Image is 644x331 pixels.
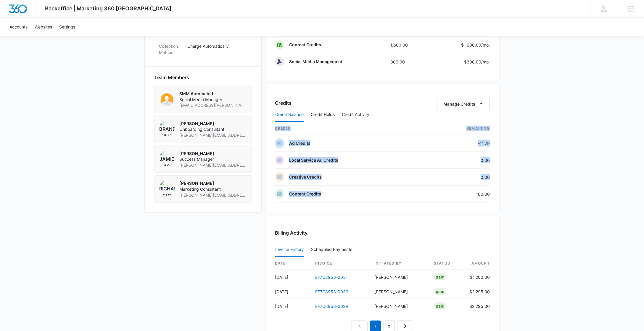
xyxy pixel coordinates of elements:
td: [PERSON_NAME] [370,270,429,284]
td: [DATE] [275,284,310,299]
dt: Collection Method [159,43,183,55]
p: Ad Credits [289,140,310,146]
span: [PERSON_NAME][EMAIL_ADDRESS][PERSON_NAME][DOMAIN_NAME] [179,132,247,138]
td: 0.00 [427,152,490,169]
button: Manage Credits [437,97,490,111]
td: 1,600.00 [386,36,429,53]
td: $2,295.00 [465,284,490,299]
td: 300.00 [386,53,429,70]
span: [PERSON_NAME][EMAIL_ADDRESS][PERSON_NAME][DOMAIN_NAME] [179,162,247,168]
th: credit [275,122,427,135]
img: Brandon Miller [159,121,175,136]
button: Invoice History [275,243,304,257]
p: [PERSON_NAME] [179,151,247,157]
td: -11.79 [427,135,490,152]
span: Success Manager [179,156,247,162]
span: /mo. [481,59,490,64]
h3: Credits [275,99,292,106]
a: EF7C8953-0030 [315,289,348,294]
th: invoice [310,257,370,270]
p: Content Credits [289,42,321,48]
p: Content Credits [289,191,321,197]
td: [PERSON_NAME] [370,284,429,299]
p: SMM Automated [179,91,247,97]
td: 0.00 [427,169,490,186]
span: [PERSON_NAME][EMAIL_ADDRESS][PERSON_NAME][DOMAIN_NAME] [179,192,247,198]
div: Paid [434,303,446,310]
a: Accounts [6,18,31,36]
td: $2,295.00 [465,299,490,314]
span: /mo. [481,42,490,47]
div: Paid [434,288,446,295]
a: Websites [31,18,56,36]
a: Settings [56,18,79,36]
td: [PERSON_NAME] [370,299,429,314]
h3: Billing Activity [275,229,490,236]
img: Jamie Dagg [159,151,175,166]
p: [PERSON_NAME] [179,180,247,186]
th: amount [465,257,490,270]
th: date [275,257,310,270]
span: [EMAIL_ADDRESS][PERSON_NAME][DOMAIN_NAME] [179,102,247,108]
div: Paid [434,273,446,281]
button: Credit Activity [342,108,369,122]
img: SMM Automated [159,91,175,106]
a: EF7C8953-0031 [315,275,348,280]
p: $300.00 [462,59,490,65]
img: Richard Sauter [159,180,175,196]
td: $1,200.00 [465,270,490,284]
th: Initiated By [370,257,429,270]
th: status [429,257,465,270]
span: Social Media Manager [179,97,247,103]
span: Marketing Consultant [179,186,247,192]
span: Team Members [154,74,189,81]
td: 100.00 [427,186,490,203]
button: Credit Balance [275,108,304,122]
p: Social Media Management [289,59,342,65]
p: Local Service Ad Credits [289,157,338,163]
button: Credit Holds [311,108,335,122]
span: Onboarding Consultant [179,126,247,132]
span: Backoffice | Marketing 360 [GEOGRAPHIC_DATA] [45,5,172,12]
p: Creative Credits [289,174,322,180]
a: EF7C8953-0029 [315,304,348,309]
td: [DATE] [275,299,310,314]
th: Remaining [427,122,490,135]
div: Collection MethodCharge Automatically [154,39,252,59]
p: Charge Automatically [187,43,247,49]
p: $1,600.00 [461,42,490,48]
td: [DATE] [275,270,310,284]
div: Scheduled Payments [311,247,355,252]
p: [PERSON_NAME] [179,121,247,127]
